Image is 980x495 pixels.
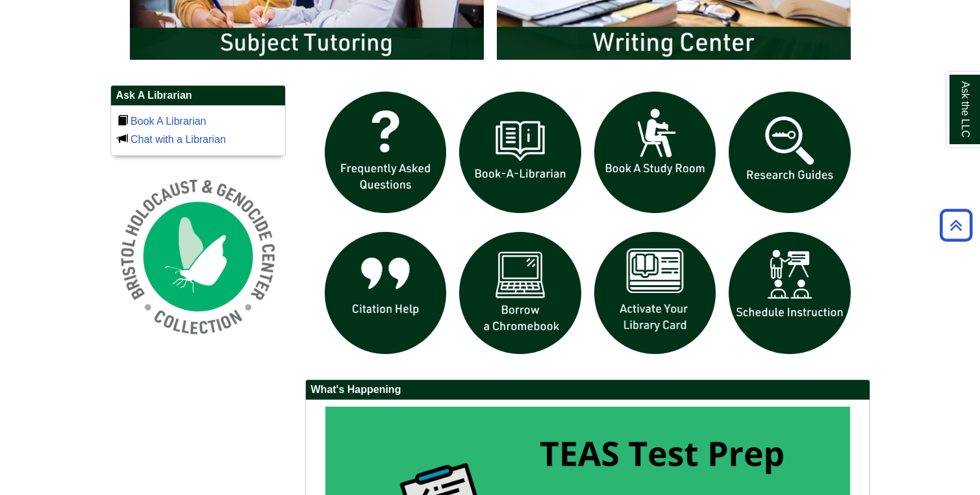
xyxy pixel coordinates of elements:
[318,225,453,361] img: citation help icon links to citation help guide page
[306,380,870,400] h2: What's Happening
[935,216,977,234] a: Back to Top
[131,116,207,127] a: Book A Librarian
[588,225,723,361] img: activate Library Card icon links to form to activate student ID into library card
[318,85,857,366] div: slideshow
[318,85,453,220] img: frequently asked questions
[722,225,857,361] img: For faculty. Schedule Library Instruction icon links to form.
[453,225,588,361] img: Borrow a chromebook icon links to the borrow a chromebook web page
[588,85,723,220] img: book a study room icon links to book a study room web page
[453,85,588,220] img: Book a Librarian icon links to book a librarian web page
[722,85,857,220] img: Research Guides icon links to research guides web page
[111,86,285,106] h2: Ask A Librarian
[131,134,226,145] a: Chat with a Librarian
[110,169,286,344] img: Holocaust and Genocide Collection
